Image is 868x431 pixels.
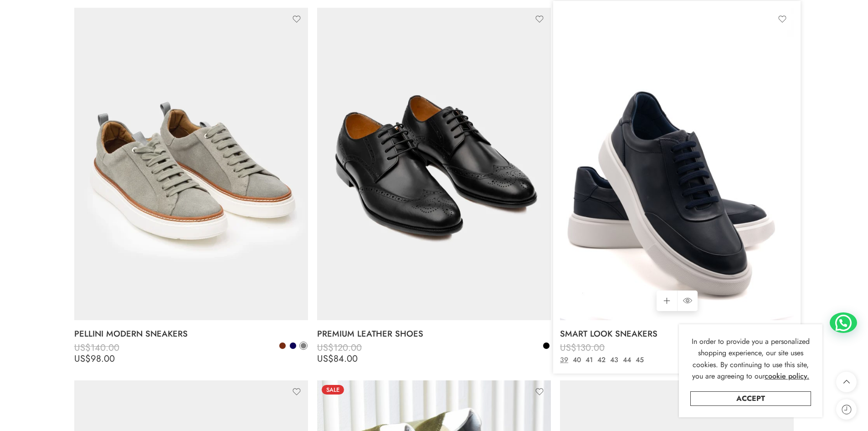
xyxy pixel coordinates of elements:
a: cookie policy. [765,370,809,382]
a: PELLINI MODERN SNEAKERS [74,325,308,343]
a: Grey [299,342,308,350]
bdi: 120.00 [317,341,362,354]
a: 40 [570,355,583,365]
span: US$ [560,352,576,365]
a: 42 [595,355,608,365]
span: US$ [74,341,91,354]
bdi: 98.00 [74,352,115,365]
bdi: 140.00 [74,341,119,354]
a: Accept [690,391,811,406]
a: 41 [583,355,595,365]
a: Dark Navy [289,342,297,350]
span: In order to provide you a personalized shopping experience, our site uses cookies. By continuing ... [692,336,810,382]
span: US$ [74,352,91,365]
a: Select options for “SMART LOOK SNEAKERS” [657,291,677,311]
a: 44 [621,355,633,365]
a: Black [542,342,550,350]
a: QUICK SHOP [677,291,698,311]
a: PREMIUM LEATHER SHOES [317,325,551,343]
span: US$ [560,341,576,354]
a: 39 [558,355,570,365]
a: 43 [608,355,621,365]
bdi: 130.00 [560,341,605,354]
bdi: 84.00 [317,352,358,365]
a: SMART LOOK SNEAKERS [560,325,794,343]
bdi: 91.00 [560,352,600,365]
a: 45 [633,355,646,365]
span: US$ [317,341,334,354]
span: Sale [322,385,344,395]
a: Brown [278,342,287,350]
span: US$ [317,352,334,365]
